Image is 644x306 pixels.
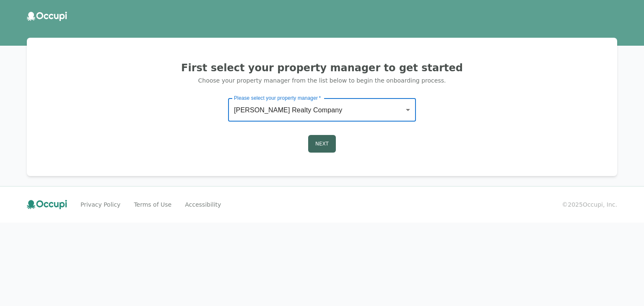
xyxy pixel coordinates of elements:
[234,94,321,101] label: Please select your property manager
[308,135,336,153] button: Next
[562,200,617,209] small: © 2025 Occupi, Inc.
[37,76,607,85] p: Choose your property manager from the list below to begin the onboarding process.
[134,200,171,209] a: Terms of Use
[80,200,120,209] a: Privacy Policy
[185,200,221,209] a: Accessibility
[37,61,607,75] h2: First select your property manager to get started
[228,98,416,122] div: [PERSON_NAME] Realty Company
